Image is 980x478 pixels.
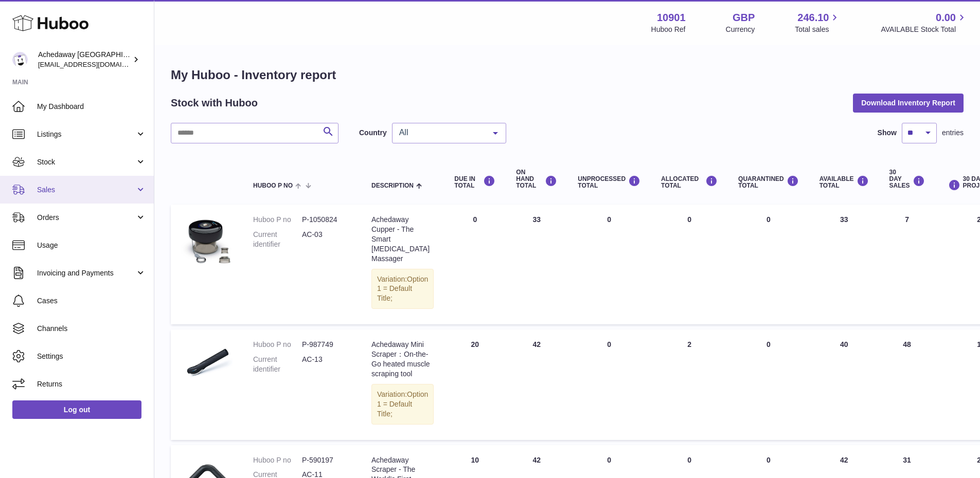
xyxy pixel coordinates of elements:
[506,329,567,439] td: 42
[878,128,897,138] label: Show
[371,269,434,309] div: Variation:
[37,379,146,389] span: Returns
[38,50,131,69] div: Achedaway [GEOGRAPHIC_DATA]
[657,11,686,25] strong: 10901
[302,455,351,465] dd: P-590197
[651,329,728,439] td: 2
[738,175,799,189] div: QUARANTINED Total
[37,185,135,195] span: Sales
[853,94,964,112] button: Download Inventory Report
[454,175,495,189] div: DUE IN TOTAL
[377,275,428,303] span: Option 1 = Default Title;
[37,296,146,306] span: Cases
[302,340,351,350] dd: P-987749
[651,25,686,34] div: Huboo Ref
[819,175,869,189] div: AVAILABLE Total
[302,215,351,225] dd: P-1050824
[879,205,935,324] td: 7
[444,329,506,439] td: 20
[302,355,351,374] dd: AC-13
[444,205,506,324] td: 0
[253,215,302,225] dt: Huboo P no
[578,175,640,189] div: UNPROCESSED Total
[881,25,968,34] span: AVAILABLE Stock Total
[797,11,829,25] span: 246.10
[567,205,651,324] td: 0
[12,400,141,419] a: Log out
[651,205,728,324] td: 0
[38,60,151,68] span: [EMAIL_ADDRESS][DOMAIN_NAME]
[795,11,841,34] a: 246.10 Total sales
[881,11,968,34] a: 0.00 AVAILABLE Stock Total
[879,329,935,439] td: 48
[181,215,233,266] img: product image
[171,67,964,83] h1: My Huboo - Inventory report
[936,11,956,25] span: 0.00
[302,230,351,249] dd: AC-03
[37,241,146,250] span: Usage
[726,25,755,34] div: Currency
[889,169,925,190] div: 30 DAY SALES
[371,340,434,379] div: Achedaway Mini Scraper：On-the-Go heated muscle scraping tool
[37,102,146,112] span: My Dashboard
[253,340,302,350] dt: Huboo P no
[253,455,302,465] dt: Huboo P no
[767,340,771,348] span: 0
[397,127,485,138] span: All
[767,456,771,464] span: 0
[942,128,964,138] span: entries
[795,25,841,34] span: Total sales
[516,169,557,190] div: ON HAND Total
[377,390,428,418] span: Option 1 = Default Title;
[767,215,771,224] span: 0
[37,130,135,139] span: Listings
[37,213,135,223] span: Orders
[253,230,302,249] dt: Current identifier
[37,352,146,361] span: Settings
[371,215,434,263] div: Achedaway Cupper - The Smart [MEDICAL_DATA] Massager
[12,52,28,67] img: admin@newpb.co.uk
[661,175,718,189] div: ALLOCATED Total
[567,329,651,439] td: 0
[359,128,387,138] label: Country
[733,11,755,25] strong: GBP
[253,355,302,374] dt: Current identifier
[506,205,567,324] td: 33
[37,324,146,334] span: Channels
[371,384,434,425] div: Variation:
[809,205,879,324] td: 33
[809,329,879,439] td: 40
[37,157,135,167] span: Stock
[37,268,135,278] span: Invoicing and Payments
[253,182,293,189] span: Huboo P no
[171,96,258,110] h2: Stock with Huboo
[181,340,233,391] img: product image
[371,182,414,189] span: Description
